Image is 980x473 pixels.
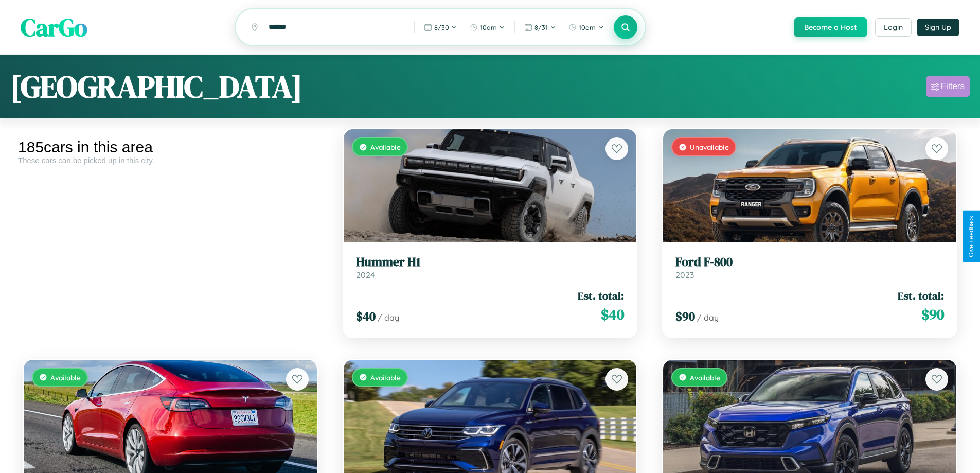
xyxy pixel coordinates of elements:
button: Login [875,18,912,37]
span: Est. total: [898,288,944,303]
span: 8 / 30 [434,23,449,31]
span: $ 90 [921,304,944,325]
span: 2023 [675,270,694,280]
span: Available [690,373,720,382]
div: These cars can be picked up in this city. [18,156,323,165]
span: $ 40 [356,308,376,325]
button: Filters [926,76,970,97]
span: 8 / 31 [534,23,548,31]
h3: Hummer H1 [356,255,625,270]
div: Give Feedback [968,216,975,257]
h3: Ford F-800 [675,255,944,270]
button: 8/31 [519,19,561,36]
button: 10am [563,19,609,36]
span: / day [697,312,719,323]
button: Sign Up [917,19,959,36]
span: Unavailable [690,143,729,151]
span: $ 40 [601,304,624,325]
span: CarGo [21,10,87,44]
span: $ 90 [675,308,695,325]
span: Est. total: [578,288,624,303]
h1: [GEOGRAPHIC_DATA] [10,65,302,108]
div: Filters [941,81,965,92]
span: Available [50,373,81,382]
button: Become a Host [794,17,867,37]
span: 2024 [356,270,375,280]
span: 10am [579,23,596,31]
button: 8/30 [419,19,462,36]
span: / day [378,312,399,323]
a: Ford F-8002023 [675,255,944,280]
span: 10am [480,23,497,31]
div: 185 cars in this area [18,138,323,156]
button: 10am [465,19,510,36]
a: Hummer H12024 [356,255,625,280]
span: Available [370,373,401,382]
span: Available [370,143,401,151]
